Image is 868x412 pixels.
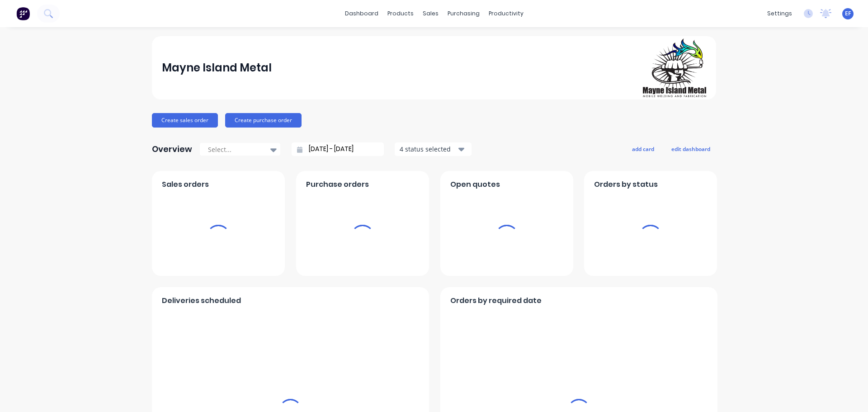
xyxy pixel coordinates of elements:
button: Create purchase order [225,113,302,128]
button: edit dashboard [665,143,716,155]
div: products [383,7,418,20]
span: Purchase orders [306,179,369,190]
button: 4 status selected [395,142,472,156]
span: Orders by required date [450,295,542,306]
span: Open quotes [450,179,500,190]
span: Sales orders [162,179,209,190]
span: Orders by status [594,179,658,190]
div: Overview [152,140,192,158]
img: Factory [16,7,30,20]
span: Deliveries scheduled [162,295,241,306]
img: Mayne Island Metal [643,38,706,97]
button: add card [626,143,660,155]
span: EF [845,9,851,18]
div: productivity [484,7,528,20]
a: dashboard [340,7,383,20]
div: Mayne Island Metal [162,59,272,77]
div: 4 status selected [400,144,457,154]
button: Create sales order [152,113,218,128]
div: sales [418,7,443,20]
div: settings [763,7,797,20]
div: purchasing [443,7,484,20]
